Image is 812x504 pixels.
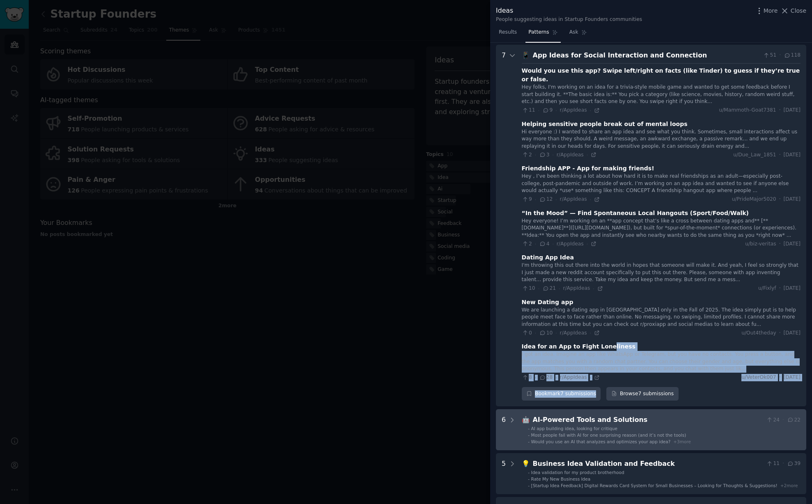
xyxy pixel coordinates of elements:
span: r/AppIdeas [557,152,584,158]
div: - [528,426,530,431]
span: · [552,241,553,247]
div: I'm throwing this out there into the world in hopes that someone will make it. And yeah, I feel s... [522,262,801,284]
span: · [538,108,539,113]
div: Idea for an App to Fight Loneliness [522,342,635,351]
span: r/AppIdeas [557,241,584,247]
div: 6 [502,415,506,444]
span: r/AppIdeas [563,285,590,291]
span: 💡 [522,460,530,467]
span: u/PrideMajor5020 [732,196,776,203]
span: 28 [539,374,553,381]
span: 3 [539,151,549,159]
span: 4 [539,241,549,248]
span: · [552,152,553,158]
span: · [555,330,557,336]
span: · [535,330,536,336]
span: · [779,107,781,114]
span: · [555,108,557,113]
span: u/Fixlyf [758,285,776,292]
a: Browse7 submissions [606,387,678,401]
span: u/VeterOk007 [741,374,776,381]
span: · [555,375,557,380]
span: + 2 more [780,483,798,488]
span: 10 [539,330,553,337]
div: - [528,483,530,488]
span: AI app building idea, looking for critique [531,426,617,431]
span: [DATE] [784,151,801,159]
span: r/AppIdeas [560,330,587,336]
span: 22 [787,417,801,424]
div: Would you use this app? Swipe left/right on facts (like Tinder) to guess if they’re true or false. [522,66,801,84]
span: 📱 [522,51,530,59]
span: Patterns [528,29,549,36]
a: Results [496,26,520,43]
span: Rate My New Business Idea [531,477,591,481]
span: Results [499,29,517,36]
span: 2 [522,151,532,159]
span: · [555,197,557,202]
span: 9 [522,196,532,203]
div: Bookmark 7 submissions [522,387,601,401]
span: 39 [787,460,801,467]
span: 118 [784,52,801,59]
span: · [535,197,536,202]
span: 21 [542,285,556,292]
div: We are launching a dating app in [GEOGRAPHIC_DATA] only in the Fall of 2025. The idea simply put ... [522,307,801,328]
div: New Dating app [522,298,573,307]
div: People suggesting ideas in Startup Founders communities [496,16,642,23]
span: 0 [522,330,532,337]
span: · [590,375,591,380]
span: 51 [763,52,776,59]
div: Friendship APP - App for making friends! [522,164,654,173]
span: 9 [542,107,553,114]
span: · [782,460,784,467]
div: - [528,476,530,482]
span: · [593,286,594,291]
a: Ask [567,26,590,43]
span: · [535,241,536,247]
span: u/Mammoth-Goat7381 [719,107,776,114]
span: u/biz-veritas [745,241,776,248]
div: 5 [502,459,506,488]
button: More [755,7,778,15]
span: 11 [766,460,780,467]
div: - [528,470,530,475]
span: u/Out4theday [741,330,776,337]
span: · [538,286,539,291]
div: Hey everyone! I’m working on an **app concept that’s like a cross between dating apps and** [**[D... [522,218,801,239]
span: [DATE] [784,330,801,337]
span: · [590,330,591,336]
span: · [779,330,781,337]
span: [DATE] [784,107,801,114]
span: 12 [539,196,553,203]
div: “In the Mood” — Find Spontaneous Local Hangouts (Sport/Food/Walk) [522,209,749,218]
div: Ideas [496,6,642,16]
div: - [528,432,530,438]
span: More [764,7,778,15]
span: · [779,285,781,292]
span: · [587,241,588,247]
span: Ask [569,29,578,36]
span: r/AppIdeas [560,374,587,380]
span: 10 [522,285,535,292]
span: · [782,417,784,424]
div: Dating App Idea [522,253,574,262]
span: r/AppIdeas [560,196,587,202]
div: Helping sensitive people break out of mental loops [522,120,688,128]
span: Close [791,7,806,15]
button: Bookmark7 submissions [522,387,601,401]
span: · [587,152,588,158]
div: I got an idea. Imagine an app like WhatsApp or Telegram, but you have no contacts. You press a bu... [522,351,801,373]
span: Most people fail with AI for one surprising reason (and it’s not the tools) [531,433,686,438]
span: · [559,286,560,291]
div: Hey , I’ve been thinking a lot about how hard it is to make real friendships as an adult—especial... [522,173,801,195]
div: - [528,439,530,444]
span: · [779,52,781,59]
span: · [590,197,591,202]
span: u/Due_Law_1851 [733,151,776,159]
span: [Startup Idea Feedback] Digital Rewards Card System for Small Businesses – Looking for Thoughts &... [531,483,778,488]
span: Would you use an AI that analyzes and optimizes your app idea? [531,439,671,444]
span: 11 [522,107,535,114]
span: · [779,151,781,159]
span: · [779,374,781,381]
